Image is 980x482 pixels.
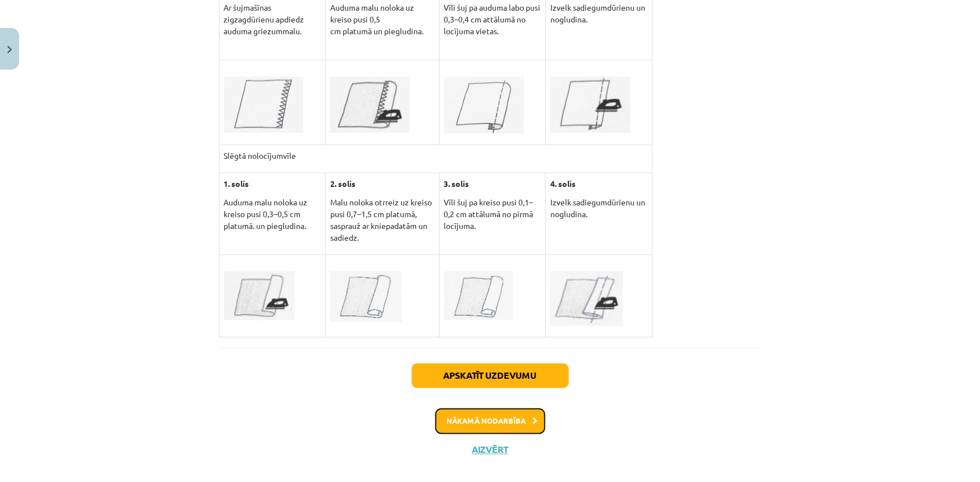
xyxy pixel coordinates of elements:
img: Attēls, kurā ir Saspraude Apraksts ģenerēts automātiski [444,272,513,320]
strong: 2. solis [330,178,355,189]
button: Nākamā nodarbība [435,408,545,434]
p: Vīli šuj pa kreiso pusi 0,1–0,2 cm attālumā no pirmā locījuma. [444,196,541,232]
p: Izvelk sadiegumdūrienu un nogludina. [550,196,648,220]
button: Aizvērt [469,444,512,456]
p: Auduma malu noloka uz kreiso pusi 0,5 cm platumā un piegludina. [330,2,434,49]
p: Ar šujmašīnas zigzagdūrienu apdiedz auduma griezummalu. [224,2,321,37]
p: Vīli šuj pa auduma labo pusi 0,3–0,4 cm attālumā no locījuma vietas. [444,2,541,37]
img: Attēls, kurā ir teksts Apraksts ģenerēts automātiski [444,77,524,134]
p: Slēgtā nolocījumvīle [224,150,648,162]
img: icon-close-lesson-0947bae3869378f0d4975bcd49f059093ad1ed9edebbc8119c70593378902aed.svg [7,46,12,53]
strong: 1. solis [224,178,249,189]
button: Apskatīt uzdevumu [412,364,569,388]
p: Malu noloka otrreiz uz kreiso pusi 0,7–1,5 cm platumā, sasprauž ar kniepadatām un sadiedz. [330,196,434,244]
p: Auduma malu noloka uz kreiso pusi 0,3–0,5 cm platumā. un piegludina. [224,196,321,232]
strong: 3. solis [444,178,470,189]
strong: 4. solis [550,178,576,189]
p: Izvelk sadiegumdūrienu un nogludina. [550,2,648,25]
img: Attēls, kurā ir Saspraude, stacionārs Apraksts ģenerēts automātiski [330,272,402,322]
img: Attēls, kurā ir teksts Apraksts ģenerēts automātiski [224,77,303,133]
